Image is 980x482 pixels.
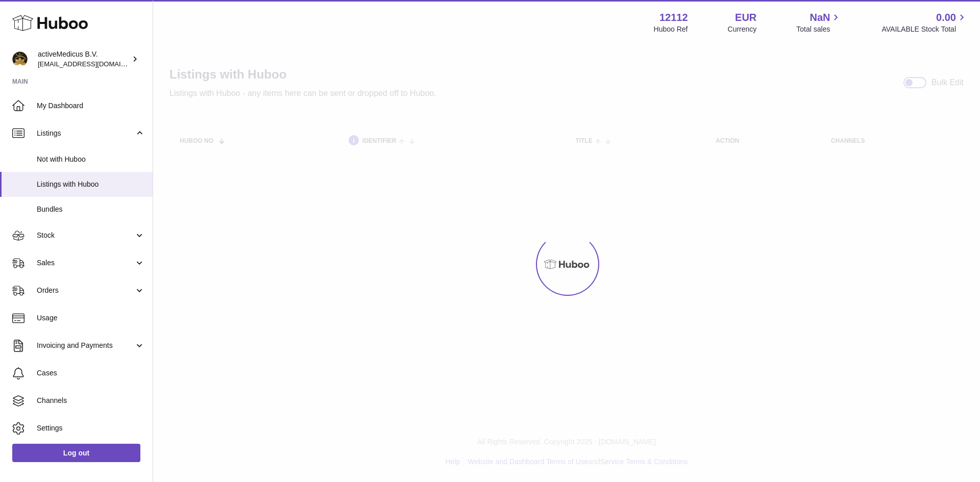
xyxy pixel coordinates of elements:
[38,49,130,69] div: activeMedicus B.V.
[37,231,134,240] span: Stock
[12,444,140,462] a: Log out
[796,24,842,34] span: Total sales
[37,341,134,350] span: Invoicing and Payments
[37,286,134,295] span: Orders
[38,60,150,68] span: [EMAIL_ADDRESS][DOMAIN_NAME]
[37,368,145,378] span: Cases
[37,258,134,268] span: Sales
[936,11,956,24] span: 0.00
[810,11,830,24] span: NaN
[659,11,688,24] strong: 12112
[12,52,28,67] img: internalAdmin-12112@internal.huboo.com
[37,205,145,214] span: Bundles
[37,313,145,323] span: Usage
[37,101,145,111] span: My Dashboard
[37,423,145,433] span: Settings
[796,11,842,34] a: NaN Total sales
[881,24,968,34] span: AVAILABLE Stock Total
[37,396,145,405] span: Channels
[37,129,134,138] span: Listings
[728,24,757,34] div: Currency
[37,155,145,164] span: Not with Huboo
[37,180,145,189] span: Listings with Huboo
[654,24,688,34] div: Huboo Ref
[735,11,756,24] strong: EUR
[881,11,968,34] a: 0.00 AVAILABLE Stock Total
